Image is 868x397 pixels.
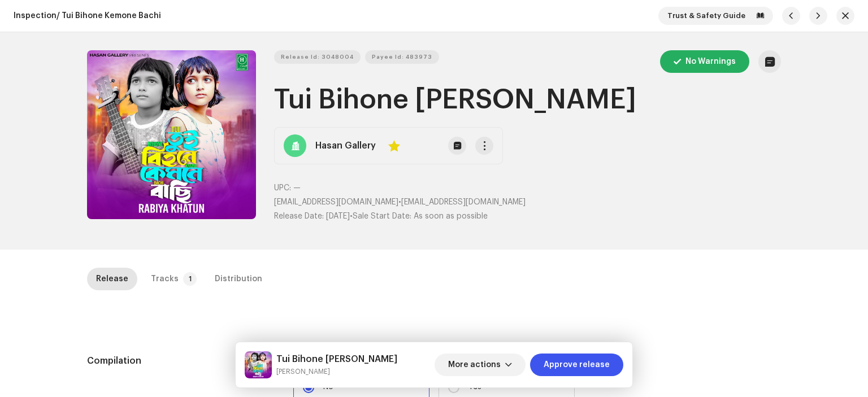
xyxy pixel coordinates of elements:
h5: Tui Bihone Kemone Bachi [276,352,397,366]
span: Sale Start Date: [353,212,411,220]
span: [EMAIL_ADDRESS][DOMAIN_NAME] [401,198,526,206]
button: Approve release [530,354,623,376]
small: Tui Bihone Kemone Bachi [276,366,397,377]
img: d94c3d31-1ae9-4ed5-b4d1-36c91392a530 [245,351,272,378]
span: Release Id: 3048004 [281,46,354,68]
p: • [274,197,781,208]
strong: Hasan Gallery [315,139,376,152]
h5: Compilation [87,354,275,368]
button: Payee Id: 483973 [365,50,439,64]
span: • [274,212,353,220]
span: Payee Id: 483973 [372,46,432,68]
div: Distribution [215,268,262,290]
button: Release Id: 3048004 [274,50,361,64]
button: More actions [435,354,526,376]
span: [EMAIL_ADDRESS][DOMAIN_NAME] [274,198,398,206]
h1: Tui Bihone [PERSON_NAME] [274,82,781,118]
span: As soon as possible [414,212,488,220]
span: [DATE] [326,212,350,220]
span: Approve release [544,354,610,376]
span: UPC: [274,184,291,192]
p-badge: 1 [183,272,197,286]
span: — [293,184,301,192]
span: More actions [448,354,501,376]
span: Release Date: [274,212,324,220]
